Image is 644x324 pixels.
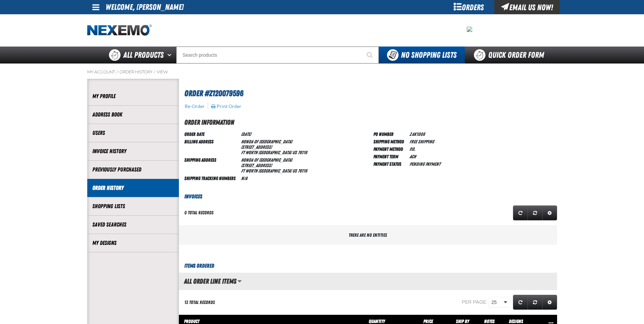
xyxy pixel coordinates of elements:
span: Pending payment [409,161,440,167]
a: My Account [87,69,115,75]
a: Previously Purchased [92,166,174,174]
div: 0 total records [184,210,214,216]
span: There are no entities [349,232,387,238]
td: Shipping Method [373,138,407,145]
input: Search [176,47,379,64]
h3: Invoices [179,193,557,201]
a: Reset grid action [528,295,542,310]
button: Manage grid views. Current view is All Order Line Items [237,275,242,287]
bdo: 76116 [298,168,307,174]
button: Start Searching [362,47,379,64]
td: Order Date [184,130,238,138]
span: / [116,69,118,75]
h3: Items Ordered [179,262,557,270]
div: 13 total records [184,299,215,306]
a: Saved Searches [92,221,174,229]
img: Nexemo logo [87,24,152,36]
span: [GEOGRAPHIC_DATA] [258,150,292,155]
span: Per page: [462,299,487,305]
span: Price [423,319,433,324]
td: Shipping Tracking Numbers [184,174,238,182]
span: [STREET_ADDRESS] [241,144,272,150]
button: You do not have available Shopping Lists. Open to Create a New List [379,47,465,64]
span: ZAK1006 [409,131,425,137]
h2: Order Information [184,117,557,127]
td: PO Number [373,130,407,138]
button: Re-Order [184,103,205,109]
td: Payment Term [373,152,407,160]
bdo: 76116 [298,150,307,155]
span: P.O. [409,146,415,152]
span: [GEOGRAPHIC_DATA] [258,168,292,174]
td: Payment Status [373,160,407,167]
span: US [292,168,297,174]
span: Quantity [369,319,385,324]
span: Free Shipping [409,139,434,144]
td: Billing Address [184,138,238,156]
a: Order History [119,69,152,75]
a: Address Book [92,111,174,119]
a: Quick Order Form [465,47,557,64]
span: [STREET_ADDRESS] [241,163,272,168]
a: Home [87,24,152,36]
a: Expand or Collapse Grid Settings [542,205,557,220]
button: Print Order [211,103,242,109]
span: Designs [509,319,523,324]
span: N/A [241,176,247,181]
a: My Designs [92,239,174,247]
span: Ship By [456,319,469,324]
span: / [153,69,156,75]
a: Refresh grid action [513,295,528,310]
a: Users [92,129,174,137]
a: Shopping Lists [92,202,174,210]
span: Honda of [GEOGRAPHIC_DATA] [241,139,292,144]
h2: All Order Line Items [179,277,236,285]
img: 0913759d47fe0bb872ce56e1ce62d35c.jpeg [467,26,472,32]
span: US [292,150,297,155]
span: Order #Z120079596 [184,89,243,98]
span: [DATE] [241,131,251,137]
span: Notes [484,319,495,324]
a: View [157,69,168,75]
span: ACH [409,154,416,159]
span: FT WORTH [241,168,257,174]
a: My Profile [92,92,174,100]
span: Honda of [GEOGRAPHIC_DATA] [241,157,292,163]
a: Invoice History [92,147,174,155]
td: Payment Method [373,145,407,152]
td: Shipping Address [184,156,238,174]
span: No Shopping Lists [401,50,457,60]
a: Order History [92,184,174,192]
span: Product [184,319,199,324]
a: Reset grid action [528,205,542,220]
span: FT WORTH [241,150,257,155]
a: Refresh grid action [513,205,528,220]
nav: Breadcrumbs [87,69,557,75]
button: Open All Products pages [165,47,176,64]
a: Expand or Collapse Grid Settings [542,295,557,310]
span: 25 [492,299,502,306]
span: All Products [123,49,164,61]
